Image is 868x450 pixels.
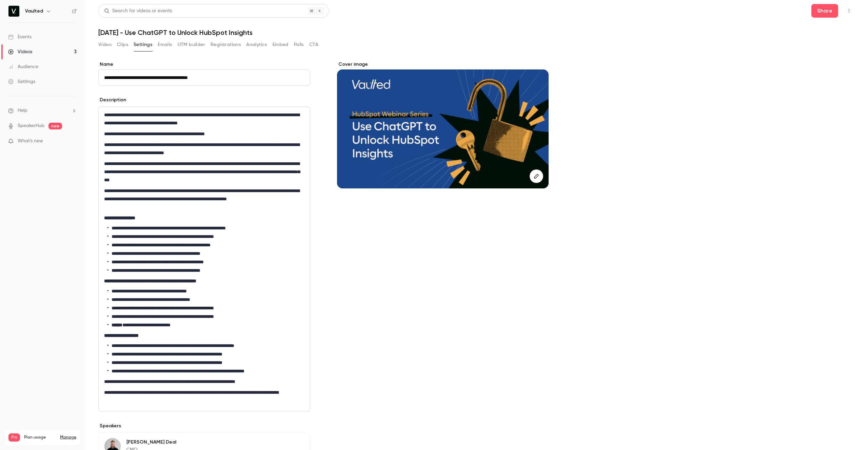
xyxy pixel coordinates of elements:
[8,48,32,55] div: Videos
[24,435,56,440] span: Plan usage
[18,122,44,129] a: SpeakerHub
[98,423,310,429] p: Speakers
[60,435,76,440] a: Manage
[126,439,266,446] p: [PERSON_NAME] Deal
[844,5,854,16] button: Top Bar Actions
[337,61,549,68] label: Cover image
[25,8,43,15] h6: Vaulted
[104,7,172,15] div: Search for videos or events
[178,39,205,50] button: UTM builder
[99,107,310,411] div: editor
[246,39,267,50] button: Analytics
[48,123,62,129] span: new
[18,107,27,114] span: Help
[98,97,126,103] label: Description
[8,78,35,85] div: Settings
[211,39,241,50] button: Registrations
[158,39,172,50] button: Emails
[98,61,310,68] label: Name
[98,39,112,50] button: Video
[98,28,854,37] h1: [DATE] - Use ChatGPT to Unlock HubSpot Insights
[8,107,77,114] li: help-dropdown-opener
[309,39,318,50] button: CTA
[294,39,304,50] button: Polls
[273,39,289,50] button: Embed
[8,6,19,17] img: Vaulted
[8,433,20,442] span: Pro
[134,39,152,50] button: Settings
[117,39,128,50] button: Clips
[8,63,38,70] div: Audience
[811,4,838,18] button: Share
[8,34,32,40] div: Events
[18,138,43,145] span: What's new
